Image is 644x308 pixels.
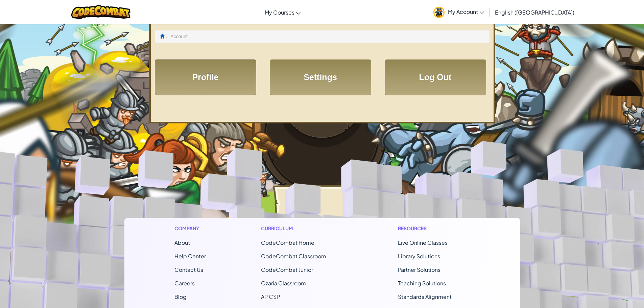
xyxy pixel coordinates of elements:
[385,60,486,95] a: Log Out
[448,8,484,15] span: My Account
[265,9,294,16] span: My Courses
[261,280,306,287] a: Ozaria Classroom
[174,280,195,287] a: Careers
[174,293,187,300] a: Blog
[430,1,487,23] a: My Account
[398,225,470,232] h1: Resources
[261,225,343,232] h1: Curriculum
[398,266,440,273] a: Partner Solutions
[261,293,280,300] a: AP CSP
[174,266,203,273] span: Contact Us
[261,239,314,246] span: CodeCombat Home
[261,266,313,273] a: CodeCombat Junior
[174,239,190,246] a: About
[398,293,452,300] a: Standards Alignment
[398,253,440,260] a: Library Solutions
[398,239,448,246] a: Live Online Classes
[155,60,256,95] a: Profile
[174,253,206,260] a: Help Center
[261,253,326,260] a: CodeCombat Classroom
[174,225,206,232] h1: Company
[492,3,578,21] a: English ([GEOGRAPHIC_DATA])
[398,280,446,287] a: Teaching Solutions
[495,9,574,16] span: English ([GEOGRAPHIC_DATA])
[433,7,445,18] img: avatar
[71,5,130,19] img: CodeCombat logo
[165,33,188,40] li: Account
[261,3,304,21] a: My Courses
[270,60,371,95] a: Settings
